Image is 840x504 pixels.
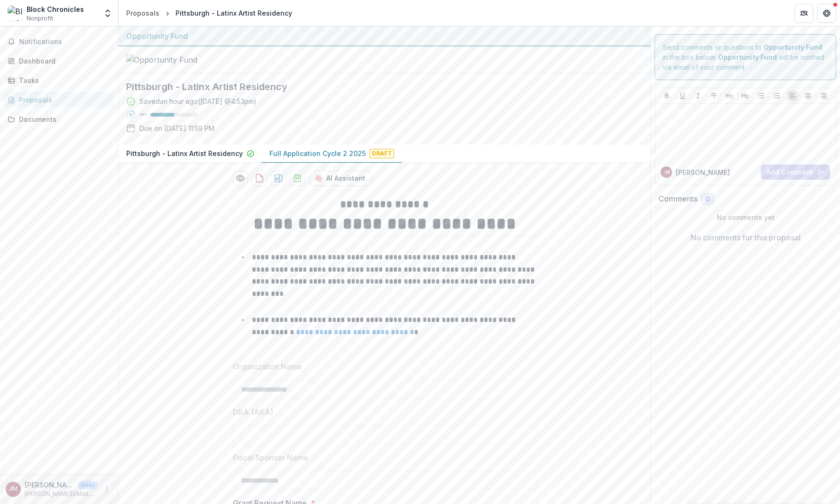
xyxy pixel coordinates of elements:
span: Nonprofit [27,14,53,23]
div: Opportunity Fund [126,30,643,42]
p: [PERSON_NAME][EMAIL_ADDRESS][DOMAIN_NAME] [25,490,97,498]
a: Dashboard [4,53,114,69]
button: Bullet List [756,90,767,101]
button: Notifications [4,34,114,49]
button: More [101,484,112,495]
button: Open entity switcher [101,4,114,23]
p: User [78,481,97,489]
button: Partners [794,4,813,23]
p: Organization Name [233,361,302,372]
p: No comments for this proposal [691,232,801,243]
span: 0 [705,195,710,203]
div: Proposals [19,95,107,105]
button: Add Comment [761,165,830,180]
button: Bold [661,90,673,101]
button: Heading 1 [724,90,735,101]
h2: Pittsburgh - Latinx Artist Residency [126,81,628,92]
button: Get Help [817,4,836,23]
img: Block Chronicles [8,6,23,21]
span: Notifications [19,38,111,46]
div: Saved an hour ago ( [DATE] @ 4:53pm ) [139,96,257,106]
div: Documents [19,114,107,124]
button: download-proposal [252,171,267,186]
div: Pittsburgh - Latinx Artist Residency [175,8,292,18]
button: Strike [708,90,720,101]
button: download-proposal [271,171,286,186]
p: [PERSON_NAME] [676,167,730,177]
div: Tasks [19,75,107,85]
button: Align Left [787,90,798,101]
a: Tasks [4,73,114,88]
span: Draft [369,149,394,158]
img: Opportunity Fund [126,54,221,65]
div: Jason C. Méndez [663,170,670,174]
button: Preview e3ea8f0e-fe25-4c46-b23e-0fd84570aa9e-1.pdf [233,171,248,186]
strong: Opportunity Fund [764,43,822,51]
div: Block Chronicles [27,4,84,14]
p: No comments yet [658,212,832,222]
a: Documents [4,111,114,127]
p: [PERSON_NAME] [25,480,74,490]
p: Full Application Cycle 2 2025 [269,148,366,158]
button: Align Right [818,90,830,101]
button: Italicize [692,90,704,101]
button: download-proposal [290,171,305,186]
p: 50 % [139,111,147,118]
p: Fiscal Sponsor Name [233,452,308,463]
button: Underline [677,90,688,101]
button: Align Center [803,90,814,101]
div: Send comments or questions to in the box below. will be notified via email of your comment. [655,34,836,80]
h2: Comments [658,194,697,203]
p: DBA (AKA) [233,406,273,418]
button: Heading 2 [739,90,751,101]
a: Proposals [122,6,163,20]
strong: Opportunity Fund [718,53,777,61]
div: Jason C. Méndez [9,486,18,492]
button: AI Assistant [309,171,371,186]
a: Proposals [4,92,114,108]
p: Due on [DATE] 11:59 PM [139,123,214,133]
nav: breadcrumb [122,6,296,20]
div: Dashboard [19,56,107,66]
button: Ordered List [771,90,783,101]
div: Proposals [126,8,159,18]
p: Pittsburgh - Latinx Artist Residency [126,148,243,158]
